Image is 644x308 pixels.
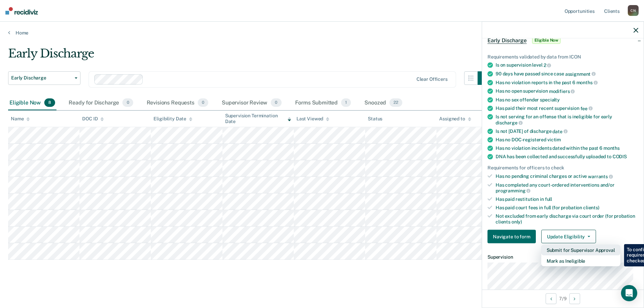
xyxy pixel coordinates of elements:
button: Previous Opportunity [546,293,556,304]
div: DNA has been collected and successfully uploaded to [496,154,638,160]
div: Has no violation incidents dated within the past 6 [496,145,638,151]
div: Last Viewed [296,116,329,122]
div: Open Intercom Messenger [621,285,637,301]
div: Not excluded from early discharge via court order (for probation clients [496,213,638,224]
div: Name [11,116,30,122]
div: Has no sex offender [496,97,638,102]
button: Navigate to form [487,230,536,243]
span: Early Discharge [11,75,72,81]
span: 22 [389,98,402,107]
span: victim [547,137,561,142]
span: fee [580,105,593,111]
span: full [545,196,552,202]
a: Home [8,30,636,36]
div: Ready for Discharge [67,96,134,111]
span: warrants [588,173,613,179]
div: Is not serving for an offense that is ineligible for early [496,114,638,125]
div: DOC ID [82,116,104,122]
div: Has no violation reports in the past 6 [496,79,638,86]
div: Assigned to [439,116,471,122]
button: Update Eligibility [541,230,596,243]
div: Supervisor Review [220,96,283,111]
span: 0 [122,98,133,107]
div: Status [368,116,382,122]
div: Has paid restitution in [496,196,638,202]
div: Has paid court fees in full (for probation [496,205,638,210]
div: Requirements validated by data from ICON [487,54,638,60]
div: 90 days have passed since case [496,71,638,77]
dt: Supervision [487,254,638,260]
div: Has no open supervision [496,88,638,94]
div: Has no DOC-registered [496,137,638,143]
span: 8 [44,98,55,107]
div: Has completed any court-ordered interventions and/or [496,182,638,193]
span: programming [496,188,530,193]
div: C N [628,5,639,16]
span: only) [511,219,522,224]
div: Requirements for officers to check [487,165,638,171]
div: Supervision Termination Date [225,113,291,124]
span: 2 [544,63,551,68]
span: months [603,145,620,151]
div: Snoozed [363,96,404,111]
div: Early Discharge [8,47,491,66]
div: Is not [DATE] of discharge [496,128,638,134]
div: Forms Submitted [294,96,353,111]
span: discharge [496,120,523,125]
div: Has paid their most recent supervision [496,105,638,111]
span: Eligible Now [532,37,561,44]
button: Submit for Supervisor Approval [541,245,620,256]
span: CODIS [613,154,627,159]
div: Clear officers [416,76,448,82]
span: months [576,80,598,85]
button: Mark as Ineligible [541,256,620,266]
div: Eligible Now [8,96,56,111]
div: Early DischargeEligible Now [482,29,644,51]
span: 0 [198,98,208,107]
div: Eligibility Date [153,116,192,122]
span: date [552,128,567,134]
div: Is on supervision level [496,62,638,68]
span: modifiers [549,88,575,94]
div: Revisions Requests [145,96,210,111]
span: clients) [583,205,599,210]
img: Recidiviz [5,7,38,15]
span: Early Discharge [487,37,527,44]
span: specialty [540,97,560,102]
button: Next Opportunity [569,293,580,304]
span: assignment [565,71,596,76]
a: Navigate to form link [487,230,539,243]
div: Has no pending criminal charges or active [496,173,638,180]
span: 0 [271,98,281,107]
div: 7 / 9 [482,289,644,307]
span: 1 [341,98,351,107]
